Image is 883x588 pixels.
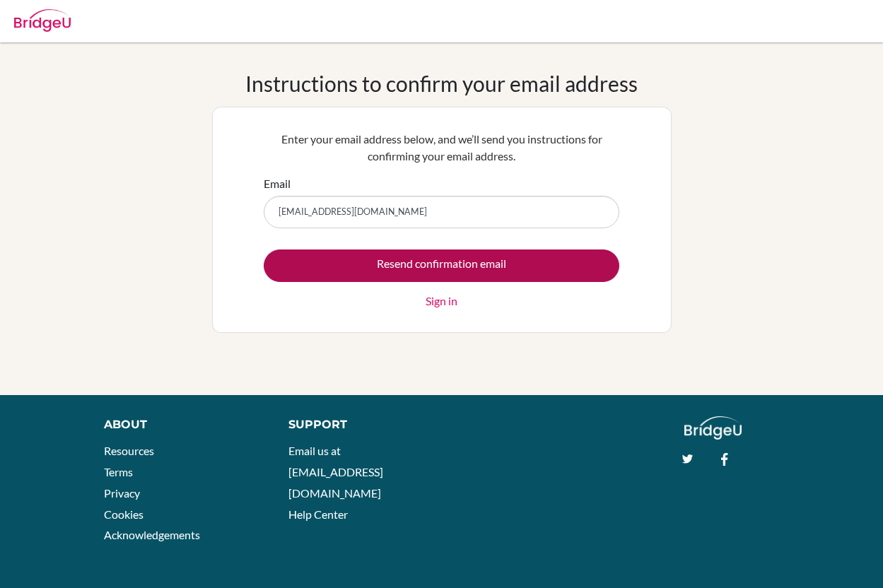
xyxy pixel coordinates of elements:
[104,465,133,478] a: Terms
[288,507,348,521] a: Help Center
[245,71,638,96] h1: Instructions to confirm your email address
[288,416,428,433] div: Support
[104,444,154,457] a: Resources
[264,175,291,192] label: Email
[264,249,619,282] input: Resend confirmation email
[426,293,457,310] a: Sign in
[104,486,140,500] a: Privacy
[288,444,383,499] a: Email us at [EMAIL_ADDRESS][DOMAIN_NAME]
[684,416,742,440] img: logo_white@2x-f4f0deed5e89b7ecb1c2cc34c3e3d731f90f0f143d5ea2071677605dd97b5244.png
[264,131,619,165] p: Enter your email address below, and we’ll send you instructions for confirming your email address.
[104,416,257,433] div: About
[14,9,71,32] img: Bridge-U
[104,507,144,521] a: Cookies
[104,528,200,541] a: Acknowledgements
